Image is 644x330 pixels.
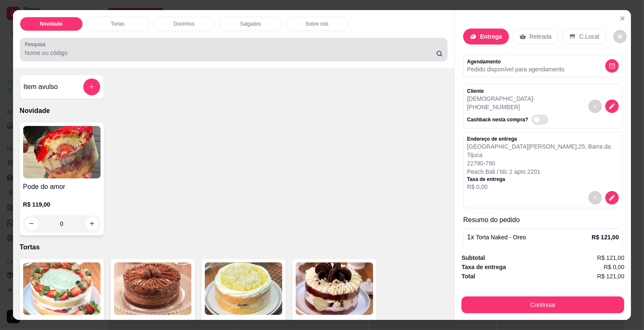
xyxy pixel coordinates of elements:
[23,262,101,315] img: product-image
[174,21,195,27] p: Docinhos
[588,191,602,204] button: decrease-product-quantity
[467,136,619,142] p: Endereço de entrega
[579,32,599,41] p: C.Local
[532,115,552,125] label: Automatic updates
[467,159,619,168] p: 22790-790
[469,246,619,254] p: Escolha o tamanho:
[467,65,564,73] p: Pedido disponível para agendamento
[461,296,624,313] button: Continuar
[25,217,38,230] button: decrease-product-quantity
[592,233,619,241] p: R$ 121,00
[24,82,58,92] h4: Item avulso
[461,273,475,280] strong: Total
[467,116,528,123] p: Cashback nesta compra?
[467,176,619,183] p: Taxa de entrega
[597,272,625,281] span: R$ 121,00
[467,58,564,65] p: Agendamento
[467,183,619,191] p: R$ 0,00
[20,106,448,116] p: Novidade
[605,100,619,113] button: decrease-product-quantity
[23,126,101,178] img: product-image
[467,94,588,111] p: [DEMOGRAPHIC_DATA] - [PHONE_NUMBER]
[25,41,48,48] label: Pesquisa
[467,232,526,242] p: 1 x
[240,21,261,27] p: Salgados
[83,79,100,95] button: add-separate-item
[605,59,619,73] button: decrease-product-quantity
[296,318,373,328] h4: Torta Naked - Oreo
[467,168,619,176] p: Peach Bali / blc 2 apto 2201
[20,242,448,252] p: Tortas
[467,88,588,94] p: Cliente
[85,217,99,230] button: increase-product-quantity
[476,234,526,241] span: Torta Naked - Oreo
[25,49,436,57] input: Pesquisa
[480,32,502,41] p: Entrega
[40,21,63,27] p: Novidade
[467,142,619,159] p: [GEOGRAPHIC_DATA][PERSON_NAME] , 25 , Barra da Tijuca
[23,182,101,192] h4: Pode do amor
[530,32,552,41] p: Retirada
[305,21,329,27] p: Sobre nós
[597,253,625,262] span: R$ 121,00
[205,262,282,315] img: product-image
[604,262,624,272] span: R$ 0,00
[616,12,629,25] button: Close
[461,254,485,261] strong: Subtotal
[461,264,506,270] strong: Taxa de entrega
[588,100,602,113] button: decrease-product-quantity
[23,200,101,209] p: R$ 119,00
[613,30,627,43] button: decrease-product-quantity
[605,191,619,204] button: decrease-product-quantity
[296,262,373,315] img: product-image
[111,21,125,27] p: Tortas
[114,262,191,315] img: product-image
[463,215,623,225] p: Resumo do pedido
